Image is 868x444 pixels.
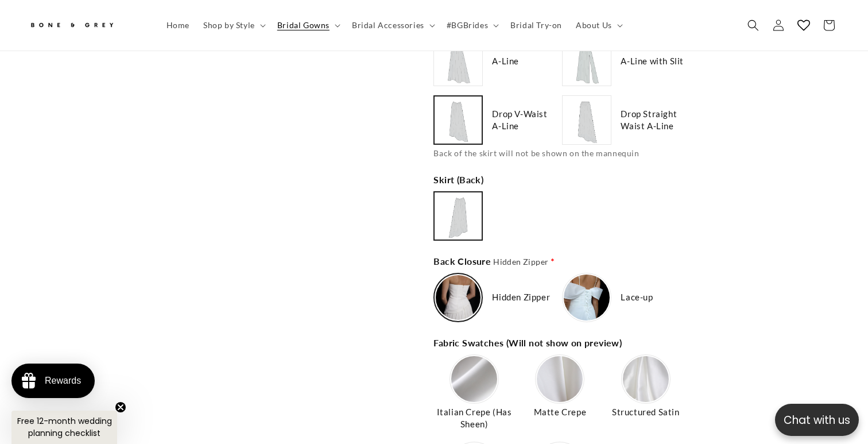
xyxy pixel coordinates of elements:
[492,291,550,303] span: Hidden Zipper
[775,404,859,436] button: Open chatbox
[17,415,112,439] span: Free 12-month wedding planning checklist
[435,38,481,84] img: https://cdn.shopify.com/s/files/1/0750/3832/7081/files/a-line_37bf069e-4231-4b1a-bced-7ad1a487183...
[492,108,557,132] span: Drop V-Waist A-Line
[493,257,548,267] span: Hidden Zipper
[433,336,624,350] span: Fabric Swatches (Will not show on preview)
[451,356,497,402] img: https://cdn.shopify.com/s/files/1/0750/3832/7081/files/1-Italian-Crepe_995fc379-4248-4617-84cd-83...
[610,406,681,418] span: Structured Satin
[564,97,610,143] img: https://cdn.shopify.com/s/files/1/0750/3832/7081/files/drop-straight-waist-aline_17ac0158-d5ad-45...
[576,20,612,30] span: About Us
[564,275,610,321] img: https://cdn.shopify.com/s/files/1/0750/3832/7081/files/Closure-lace-up.jpg?v=1756370613
[433,148,639,158] span: Back of the skirt will not be shown on the mannequin
[345,13,440,37] summary: Bridal Accessories
[277,20,330,30] span: Bridal Gowns
[166,20,189,30] span: Home
[621,55,684,67] span: A-Line with Slit
[45,376,81,386] div: Rewards
[569,13,627,37] summary: About Us
[203,20,255,30] span: Shop by Style
[436,194,480,238] img: https://cdn.shopify.com/s/files/1/0750/3832/7081/files/drop-v-waist-aline_-_back_458619ff-139d-4d...
[440,13,503,37] summary: #BGBrides
[433,254,548,268] span: Back Closure
[741,13,766,38] summary: Search
[503,13,569,37] a: Bridal Try-on
[621,108,686,132] span: Drop Straight Waist A-Line
[352,20,424,30] span: Bridal Accessories
[623,356,669,402] img: https://cdn.shopify.com/s/files/1/0750/3832/7081/files/4-Satin.jpg?v=1756368085
[775,412,859,428] p: Chat with us
[492,55,519,67] span: A-Line
[564,38,610,84] img: https://cdn.shopify.com/s/files/1/0750/3832/7081/files/a-line_slit_3a481983-194c-46fe-90b3-ce96d0...
[532,406,588,418] span: Matte Crepe
[436,98,480,142] img: https://cdn.shopify.com/s/files/1/0750/3832/7081/files/drop-v-waist-aline_078bfe7f-748c-4646-87b8...
[160,13,196,37] a: Home
[11,411,117,444] div: Free 12-month wedding planning checklistClose teaser
[621,291,653,303] span: Lace-up
[29,16,115,35] img: Bone and Grey Bridal
[436,275,480,320] img: https://cdn.shopify.com/s/files/1/0750/3832/7081/files/Closure-zipper.png?v=1756370614
[433,173,486,187] span: Skirt (Back)
[270,13,345,37] summary: Bridal Gowns
[115,401,126,413] button: Close teaser
[447,20,488,30] span: #BGBrides
[196,13,270,37] summary: Shop by Style
[25,11,148,39] a: Bone and Grey Bridal
[537,356,583,402] img: https://cdn.shopify.com/s/files/1/0750/3832/7081/files/3-Matte-Crepe_80be2520-7567-4bc4-80bf-3eeb...
[433,406,514,430] span: Italian Crepe (Has Sheen)
[510,20,562,30] span: Bridal Try-on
